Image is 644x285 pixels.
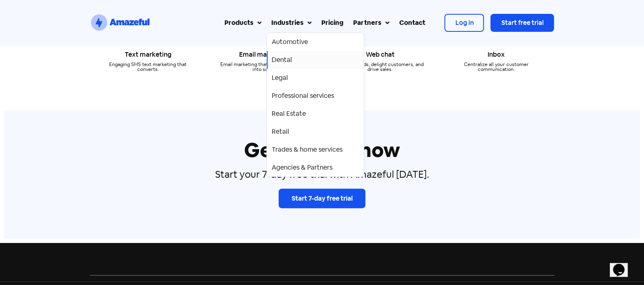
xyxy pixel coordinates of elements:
a: Professional services [267,87,364,105]
div: Agencies & Partners [272,163,332,172]
a: Inbox Centralize all your customer communication. [442,23,550,80]
a: Start 7-day free trial [279,189,365,208]
div: Contact [399,18,425,28]
a: Automotive [267,33,364,51]
div: Email marketing [222,51,306,58]
a: Pricing [317,13,348,33]
div: Partners [353,18,381,28]
span: Start free trial [501,18,543,27]
a: Text marketing​ Engaging SMS text marketing that converts. [94,23,202,80]
a: Trades & home services [267,141,364,159]
span: Start 7-day free trial [292,194,353,203]
div: Legal [272,73,288,83]
div: Pricing [321,18,343,28]
div: Web chat [338,51,422,58]
h3: Get started now​ [244,140,400,160]
div: Trades & home services [272,145,343,155]
a: Partners [348,13,394,33]
a: SVG link [90,13,151,33]
div: Capture leads, delight customers, and drive sales. [334,62,426,72]
div: Real Estate [272,109,306,119]
div: Centralize all your customer communication. [451,62,542,72]
a: Web chat Capture leads, delight customers, and drive sales. [326,23,434,80]
div: Text marketing​ [106,51,190,58]
a: Log in [444,14,484,32]
a: Agencies & Partners [267,159,364,177]
span: Log in [455,18,473,27]
a: Retail [267,123,364,141]
div: Products [224,18,253,28]
a: Legal [267,69,364,87]
iframe: chat widget [610,252,636,277]
a: Email marketing Email marketing that transforms leads into sales. [210,23,318,80]
div: Start your 7-day free trial with Amazeful [DATE]. [215,168,429,181]
div: Industries [271,18,303,28]
a: Dental [267,51,364,69]
a: Start free trial [490,14,554,32]
div: Inbox [455,51,538,58]
div: Engaging SMS text marketing that converts. [102,62,194,72]
div: Retail [272,127,289,137]
a: Contact [394,13,430,33]
div: Dental [272,55,292,65]
a: Products [220,13,266,33]
a: Industries [266,13,317,33]
div: Automotive [272,37,308,47]
a: Real Estate [267,105,364,123]
div: Email marketing that transforms leads into sales. [218,62,310,72]
div: Professional services [272,91,334,101]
